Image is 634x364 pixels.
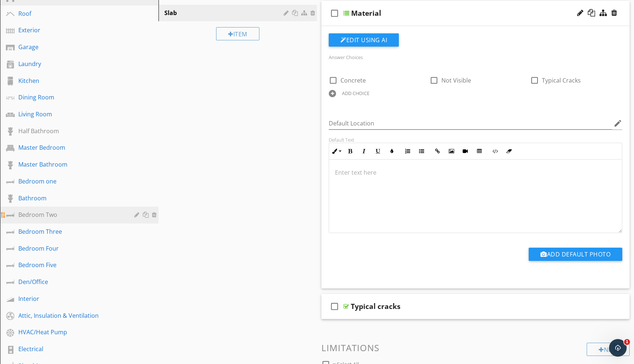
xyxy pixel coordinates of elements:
[329,137,622,143] div: Default Text
[329,117,612,130] input: Default Location
[18,160,124,169] div: Master Bathroom
[371,144,385,158] button: Underline (⌘U)
[529,248,622,261] button: Add Default Photo
[18,9,124,18] div: Roof
[18,294,124,303] div: Interior
[587,343,630,356] div: New
[18,345,124,353] div: Electrical
[441,76,471,84] span: Not Visible
[342,90,369,96] div: ADD CHOICE
[624,339,630,345] span: 1
[415,144,429,158] button: Unordered List
[18,76,124,85] div: Kitchen
[18,143,124,152] div: Master Bedroom
[321,343,630,353] h3: Limitations
[18,311,124,320] div: Attic, Insulation & Ventilation
[329,4,340,22] i: check_box_outline_blank
[613,119,622,128] i: edit
[18,59,124,68] div: Laundry
[329,33,399,47] button: Edit Using AI
[216,27,259,40] div: Item
[401,144,415,158] button: Ordered List
[18,93,124,102] div: Dining Room
[18,261,124,269] div: Bedroom Five
[329,144,343,158] button: Inline Style
[18,277,124,286] div: Den/Office
[329,298,340,315] i: check_box_outline_blank
[18,127,124,135] div: Half Bathroom
[609,339,627,357] iframe: Intercom live chat
[18,328,124,336] div: HVAC/Heat Pump
[502,144,516,158] button: Clear Formatting
[351,302,401,311] div: Typical cracks
[329,54,363,61] label: Answer Choices
[18,26,124,34] div: Exterior
[164,8,286,17] div: Slab
[385,144,399,158] button: Colors
[18,110,124,119] div: Living Room
[343,144,357,158] button: Bold (⌘B)
[18,210,124,219] div: Bedroom Two
[542,76,581,84] span: Typical Cracks
[18,227,124,236] div: Bedroom Three
[18,177,124,186] div: Bedroom one
[340,76,366,84] span: Concrete
[18,244,124,253] div: Bedroom Four
[18,194,124,203] div: Bathroom
[18,43,124,51] div: Garage
[357,144,371,158] button: Italic (⌘I)
[351,9,381,18] div: Material
[430,144,444,158] button: Insert Link (⌘K)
